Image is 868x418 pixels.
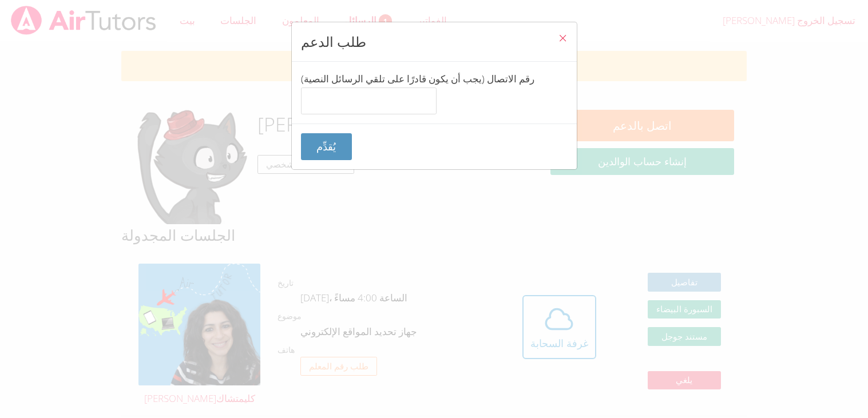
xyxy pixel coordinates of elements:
input: رقم الاتصال (يجب أن يكون قادرًا على تلقي الرسائل النصية) [301,87,437,115]
button: يُقدِّم [301,133,352,160]
font: رقم الاتصال (يجب أن يكون قادرًا على تلقي الرسائل النصية) [301,72,534,85]
button: يغلق [549,22,577,57]
font: طلب الدعم [301,32,366,51]
font: يُقدِّم [316,140,336,153]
